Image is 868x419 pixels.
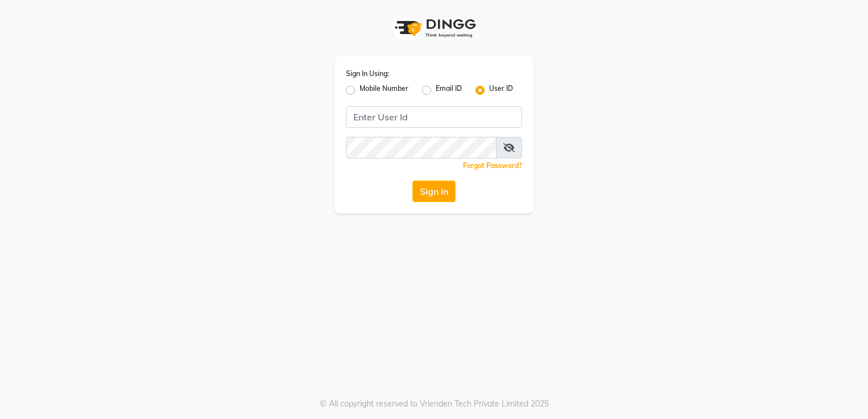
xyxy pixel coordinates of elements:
[346,137,496,158] input: Username
[360,83,408,97] label: Mobile Number
[389,11,479,45] img: logo1.svg
[412,181,456,202] button: Sign In
[436,83,462,97] label: Email ID
[463,161,522,170] a: Forgot Password?
[346,106,522,128] input: Username
[346,69,389,79] label: Sign In Using:
[489,83,513,97] label: User ID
